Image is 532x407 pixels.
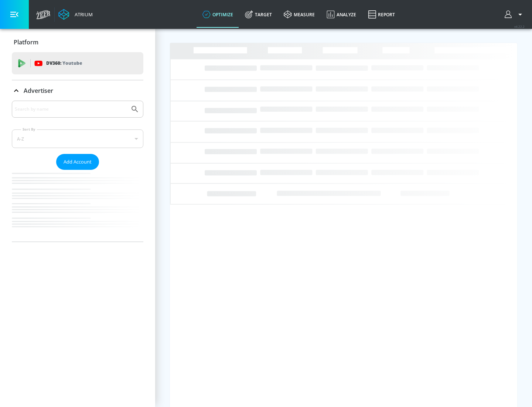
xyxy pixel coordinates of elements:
div: Advertiser [12,80,143,101]
p: Platform [14,38,38,46]
div: Atrium [72,11,93,18]
a: Report [362,1,401,28]
span: v 4.22.2 [514,24,525,28]
label: Sort By [21,127,37,132]
a: Target [239,1,278,28]
a: optimize [197,1,239,28]
a: measure [278,1,321,28]
div: Platform [12,32,143,53]
p: DV360: [46,59,82,67]
div: DV360: Youtube [12,52,143,74]
a: Analyze [321,1,362,28]
span: Add Account [64,158,92,166]
p: Advertiser [24,87,53,95]
div: Advertiser [12,101,143,242]
input: Search by name [15,104,127,114]
button: Add Account [56,154,99,170]
a: Atrium [58,9,93,20]
div: A-Z [12,129,143,148]
nav: list of Advertiser [12,170,143,242]
p: Youtube [62,59,82,67]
